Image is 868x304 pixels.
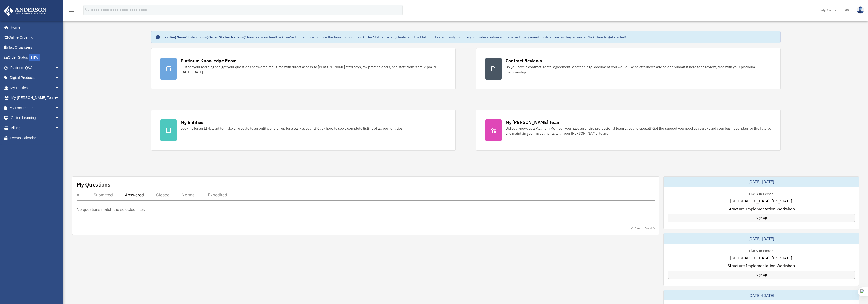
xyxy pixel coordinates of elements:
a: Home [4,22,65,32]
div: Further your learning and get your questions answered real-time with direct access to [PERSON_NAM... [181,64,446,75]
a: Tax Organizers [4,42,67,53]
div: Looking for an EIN, want to make an update to an entity, or sign up for a bank account? Click her... [181,126,404,131]
div: [DATE]-[DATE] [664,290,859,300]
div: Normal [182,192,196,197]
a: My [PERSON_NAME] Team Did you know, as a Platinum Member, you have an entire professional team at... [476,110,781,151]
img: User Pic [857,6,864,14]
a: Online Ordering [4,32,67,43]
a: My [PERSON_NAME] Teamarrow_drop_down [4,93,67,103]
span: arrow_drop_down [54,83,65,93]
span: [GEOGRAPHIC_DATA], [US_STATE] [730,198,792,204]
span: arrow_drop_down [54,113,65,123]
span: [GEOGRAPHIC_DATA], [US_STATE] [730,255,792,261]
div: Contract Reviews [506,58,542,64]
div: NEW [29,54,40,61]
div: [DATE]-[DATE] [664,177,859,187]
div: Answered [125,192,144,197]
a: menu [68,9,75,13]
span: Structure Implementation Workshop [728,263,795,269]
div: All [77,192,81,197]
div: [DATE]-[DATE] [664,233,859,244]
a: Events Calendar [4,133,67,143]
img: Anderson Advisors Platinum Portal [2,6,48,16]
span: Structure Implementation Workshop [728,206,795,212]
a: Contract Reviews Do you have a contract, rental agreement, or other legal document you would like... [476,48,781,89]
span: arrow_drop_down [54,103,65,113]
span: arrow_drop_down [54,93,65,103]
a: Platinum Q&Aarrow_drop_down [4,63,67,73]
a: Billingarrow_drop_down [4,123,67,133]
a: Click Here to get started! [587,35,626,39]
div: Did you know, as a Platinum Member, you have an entire professional team at your disposal? Get th... [506,126,771,136]
p: No questions match the selected filter. [77,206,145,213]
a: My Documentsarrow_drop_down [4,103,67,113]
div: Submitted [94,192,113,197]
a: Sign Up [668,271,855,279]
a: Online Learningarrow_drop_down [4,113,67,123]
i: search [85,7,90,12]
a: Digital Productsarrow_drop_down [4,73,67,83]
span: arrow_drop_down [54,73,65,83]
div: Live & In-Person [745,191,777,196]
a: Order StatusNEW [4,53,67,63]
div: Live & In-Person [745,248,777,253]
a: Platinum Knowledge Room Further your learning and get your questions answered real-time with dire... [151,48,456,89]
div: Platinum Knowledge Room [181,58,237,64]
div: My [PERSON_NAME] Team [506,119,561,125]
div: My Entities [181,119,204,125]
div: My Questions [77,181,110,188]
i: menu [68,7,75,13]
span: arrow_drop_down [54,63,65,73]
div: Closed [156,192,170,197]
a: My Entitiesarrow_drop_down [4,83,67,93]
div: Do you have a contract, rental agreement, or other legal document you would like an attorney's ad... [506,64,771,75]
div: Based on your feedback, we're thrilled to announce the launch of our new Order Status Tracking fe... [162,35,626,40]
div: Expedited [208,192,227,197]
a: My Entities Looking for an EIN, want to make an update to an entity, or sign up for a bank accoun... [151,110,456,151]
strong: Exciting News: Introducing Order Status Tracking! [162,35,246,39]
a: Sign Up [668,214,855,222]
span: arrow_drop_down [54,123,65,133]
